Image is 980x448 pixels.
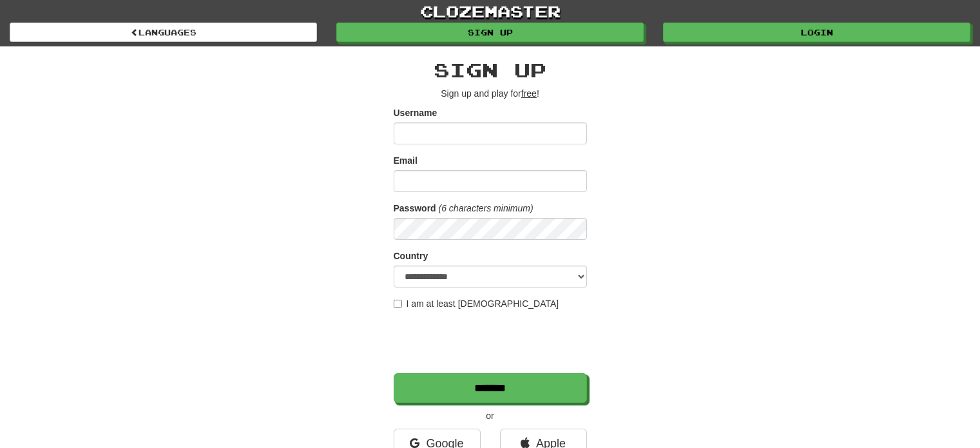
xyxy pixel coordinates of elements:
[394,202,436,215] label: Password
[394,317,590,367] iframe: reCAPTCHA
[394,106,437,119] label: Username
[394,300,402,308] input: I am at least [DEMOGRAPHIC_DATA]
[10,23,317,42] a: Languages
[394,249,428,262] label: Country
[394,59,587,81] h2: Sign up
[336,23,644,42] a: Sign up
[394,297,559,310] label: I am at least [DEMOGRAPHIC_DATA]
[394,409,587,422] p: or
[439,203,533,213] em: (6 characters minimum)
[663,23,970,42] a: Login
[394,87,587,100] p: Sign up and play for !
[521,88,537,99] u: free
[394,154,418,167] label: Email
